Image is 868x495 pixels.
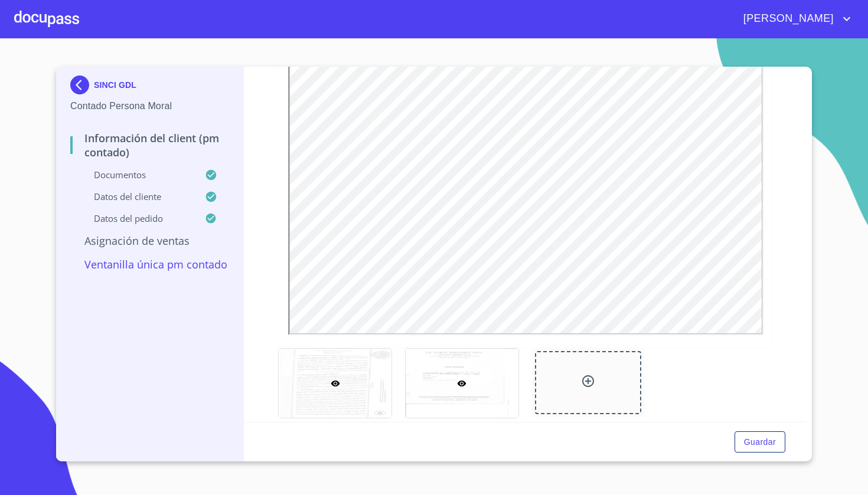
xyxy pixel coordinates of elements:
div: SINCI GDL [70,76,229,99]
p: Ventanilla única PM contado [70,257,229,271]
p: Asignación de Ventas [70,234,229,248]
button: account of current user [735,9,854,28]
p: Datos del pedido [70,212,205,224]
p: Datos del cliente [70,191,205,202]
span: [PERSON_NAME] [735,9,840,28]
img: Docupass spot blue [70,76,94,94]
span: Guardar [744,435,776,450]
p: Documentos [70,169,205,181]
button: Guardar [735,431,785,453]
iframe: Acta Constitutiva con poderes [288,18,763,335]
p: Acta Constitutiva con poderes [278,418,391,451]
p: Contado Persona Moral [70,99,229,113]
p: SINCI GDL [94,80,136,90]
p: Información del Client (PM contado) [70,131,229,159]
p: Acta Constitutiva con poderes [405,418,518,451]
